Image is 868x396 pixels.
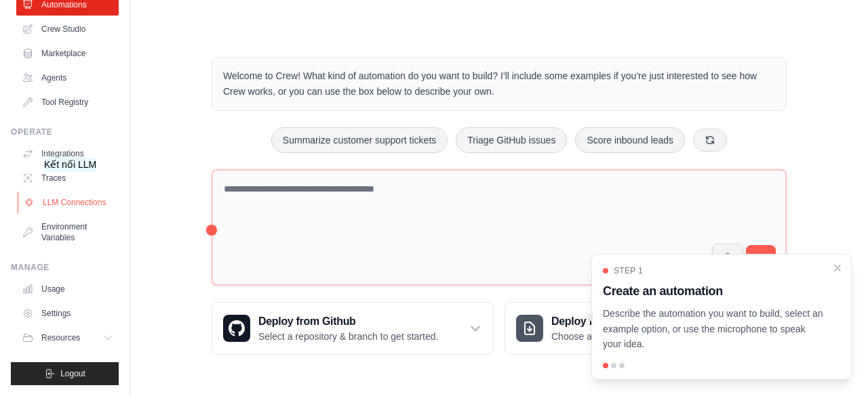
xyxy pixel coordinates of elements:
a: Settings [16,303,119,324]
span: Resources [41,332,80,343]
a: Tool Registry [16,91,119,113]
p: Select a repository & branch to get started. [258,330,438,343]
button: Logout [11,362,119,385]
a: Crew Studio [16,18,119,40]
button: Score inbound leads [575,127,685,153]
div: Manage [11,262,119,273]
p: Welcome to Crew! What kind of automation do you want to build? I'll include some examples if you'... [223,68,775,100]
p: Describe the automation you want to build, select an example option, or use the microphone to spe... [603,306,824,352]
a: Marketplace [16,43,119,64]
button: Close walkthrough [832,263,843,273]
iframe: Chat Widget [800,331,868,396]
a: Agents [16,67,119,89]
h3: Create an automation [603,282,824,301]
a: Environment Variables [16,216,119,248]
a: Usage [16,278,119,300]
p: Choose a zip file to upload. [551,330,666,343]
h3: Deploy from Github [258,313,438,330]
button: Summarize customer support tickets [271,127,448,153]
a: Traces [16,167,119,189]
span: Logout [60,368,85,379]
a: Integrations [16,143,119,164]
span: Step 1 [614,265,643,276]
button: Resources [16,327,119,349]
button: Triage GitHub issues [456,127,567,153]
h3: Deploy from zip file [551,313,666,330]
div: Operate [11,127,119,137]
a: LLM Connections [18,192,120,213]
